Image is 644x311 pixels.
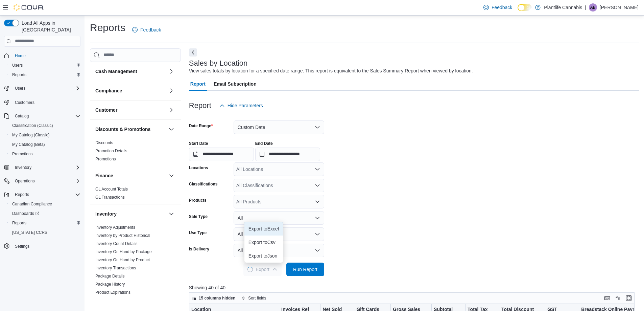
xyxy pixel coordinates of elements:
a: GL Transactions [95,195,125,200]
a: My Catalog (Beta) [9,140,48,149]
span: Inventory Transactions [95,265,136,271]
h3: Compliance [95,87,122,94]
span: Washington CCRS [9,228,80,237]
nav: Complex example [4,48,80,269]
a: Discounts [95,140,113,145]
button: All [234,211,324,225]
span: Promotions [9,150,80,158]
h3: Finance [95,172,113,179]
span: Export to Excel [248,226,279,231]
button: Open list of options [315,166,320,172]
h3: Customer [95,107,117,113]
button: Hide Parameters [217,99,266,112]
span: My Catalog (Beta) [12,142,45,147]
span: AB [590,3,596,12]
p: | [585,3,586,12]
h1: Reports [90,21,125,35]
button: Finance [95,172,166,179]
button: Inventory [1,163,83,172]
button: Reports [12,191,32,199]
button: Open list of options [315,183,320,188]
button: Classification (Classic) [7,121,83,130]
span: Hide Parameters [228,102,263,109]
a: Dashboards [7,209,83,218]
span: Report [190,77,206,91]
span: Export to Csv [248,240,279,245]
button: 15 columns hidden [189,294,238,302]
label: Sale Type [189,214,208,219]
span: GL Account Totals [95,186,128,192]
span: Operations [15,178,35,184]
label: Start Date [189,141,208,146]
span: Inventory On Hand by Product [95,257,150,263]
button: Cash Management [167,67,175,75]
span: Export to Json [248,253,279,259]
button: Inventory [167,210,175,218]
button: Canadian Compliance [7,199,83,209]
span: Inventory On Hand by Package [95,249,152,254]
button: Compliance [95,87,166,94]
span: Promotion Details [95,148,127,154]
a: Inventory On Hand by Package [95,249,152,254]
h3: Report [189,102,211,110]
button: Home [1,51,83,61]
span: Home [15,53,26,59]
div: Discounts & Promotions [90,139,181,166]
span: Catalog [15,113,29,119]
button: My Catalog (Classic) [7,130,83,140]
a: Canadian Compliance [9,200,55,208]
button: Next [189,48,197,57]
span: Discounts [95,140,113,146]
a: Package Details [95,274,125,279]
span: Users [12,63,23,68]
span: Reports [12,220,26,226]
button: Display options [614,294,622,302]
a: [US_STATE] CCRS [9,228,50,237]
a: Inventory On Hand by Product [95,258,150,262]
input: Press the down key to open a popover containing a calendar. [189,148,254,161]
button: Customer [167,106,175,114]
a: Inventory by Product Historical [95,233,150,238]
span: Inventory by Product Historical [95,233,150,238]
a: Settings [12,242,32,250]
span: Email Subscription [214,77,257,91]
button: Users [1,84,83,93]
span: Reports [15,192,29,197]
span: My Catalog (Beta) [9,140,80,149]
span: Inventory [12,163,80,172]
img: Cova [14,4,44,11]
button: Cash Management [95,68,166,75]
button: Catalog [1,111,83,121]
h3: Cash Management [95,68,137,75]
button: Operations [12,177,38,185]
span: Classification (Classic) [12,123,53,128]
button: Reports [7,218,83,228]
button: All [234,244,324,257]
span: Dashboards [12,211,39,216]
p: [PERSON_NAME] [600,3,639,12]
a: Classification (Classic) [9,121,56,130]
label: End Date [255,141,273,146]
span: Settings [15,244,29,249]
label: Is Delivery [189,246,209,252]
span: Inventory Count Details [95,241,138,246]
button: Settings [1,241,83,251]
a: Promotions [9,150,35,158]
button: Reports [1,190,83,199]
a: GL Account Totals [95,187,128,192]
span: Promotions [95,156,116,162]
label: Use Type [189,230,207,236]
span: [US_STATE] CCRS [12,230,47,235]
span: GL Transactions [95,195,125,200]
span: Package Details [95,273,125,279]
a: Product Expirations [95,290,130,295]
button: Export toJson [244,249,283,263]
h3: Inventory [95,210,117,217]
button: Operations [1,176,83,186]
button: Export toCsv [244,236,283,249]
a: Package History [95,282,125,287]
button: Reports [7,70,83,80]
p: Plantlife Cannabis [544,3,582,12]
span: Load All Apps in [GEOGRAPHIC_DATA] [19,20,80,33]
